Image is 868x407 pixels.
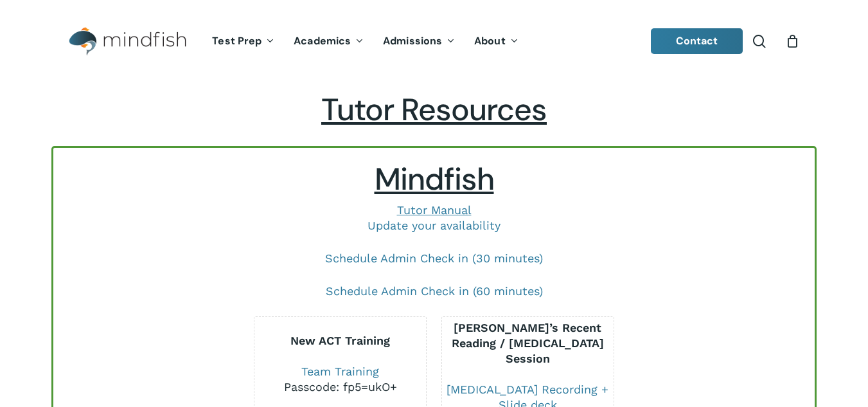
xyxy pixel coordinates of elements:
a: Contact [651,28,743,54]
a: Update your availability [368,219,500,232]
b: New ACT Training [290,334,390,347]
span: Tutor Resources [321,89,547,130]
a: Schedule Admin Check in (30 minutes) [325,251,543,265]
a: About [465,36,528,47]
span: About [474,34,506,48]
nav: Main Menu [202,17,527,66]
b: [PERSON_NAME]’s Recent Reading / [MEDICAL_DATA] Session [452,321,604,365]
a: Academics [284,36,373,47]
span: Admissions [383,34,442,48]
span: Academics [294,34,351,48]
a: Tutor Manual [397,203,472,217]
a: Schedule Admin Check in (60 minutes) [326,284,543,298]
span: Contact [676,34,718,48]
div: Passcode: fp5=ukO+ [254,379,426,395]
span: Test Prep [212,34,261,48]
header: Main Menu [51,17,817,66]
a: Team Training [301,365,379,378]
span: Mindfish [375,159,494,199]
a: Admissions [373,36,465,47]
a: Cart [785,34,799,48]
a: Test Prep [202,36,284,47]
